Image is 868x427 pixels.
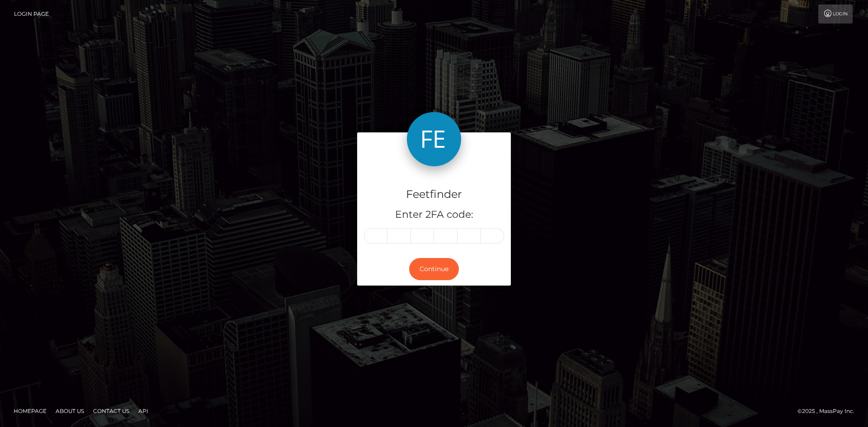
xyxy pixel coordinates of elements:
[797,406,861,416] div: © 2025 , MassPay Inc.
[10,404,50,418] a: Homepage
[14,5,49,23] a: Login Page
[364,208,504,222] h5: Enter 2FA code:
[409,258,459,280] button: Continue
[135,404,152,418] a: API
[818,5,853,23] a: Login
[364,187,504,202] h4: Feetfinder
[90,404,133,418] a: Contact Us
[52,404,88,418] a: About Us
[407,112,461,166] img: Feetfinder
